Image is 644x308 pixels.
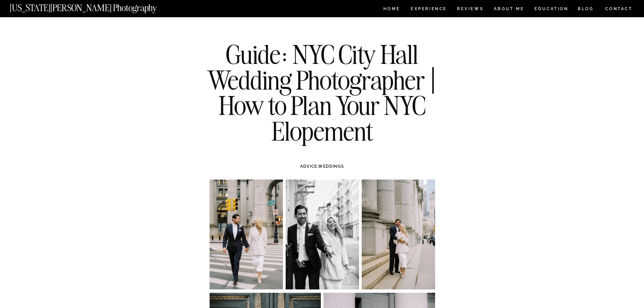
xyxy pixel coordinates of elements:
[382,7,401,13] a: HOME
[318,164,344,169] a: WEDDINGS
[300,164,317,169] a: ADVICE
[224,163,421,169] h3: ,
[10,3,180,9] a: [US_STATE][PERSON_NAME] Photography
[286,180,359,289] img: Bride and groom outside the Soho Grand by NYC city hall wedding photographer
[605,5,633,13] a: CONTACT
[362,180,435,289] img: Bride and groom in front of the subway station in downtown Manhattan following their NYC City Hal...
[494,7,524,13] a: ABOUT ME
[210,180,283,289] img: Bride and groom crossing Centre St. i downtown Manhattan after eloping at city hall.
[411,7,446,13] a: Experience
[534,7,569,13] a: EDUCATION
[457,7,482,13] a: REVIEWS
[199,42,445,144] h1: Guide: NYC City Hall Wedding Photographer | How to Plan Your NYC Elopement
[578,7,594,13] a: BLOG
